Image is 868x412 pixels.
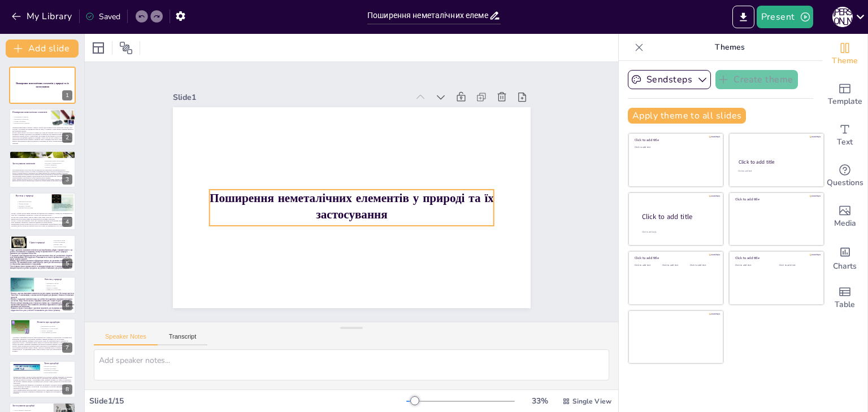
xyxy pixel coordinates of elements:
[779,264,815,267] div: Click to add text
[11,298,75,302] p: Кисень є складовою частиною води, що робить його критично важливим для водних екосистем. Вода, ба...
[9,67,76,104] div: 1
[735,197,816,201] div: Click to add title
[822,74,867,115] div: Add ready made slides
[11,308,75,312] p: Наявність кисню в атмосфері є критично важливою для підтримки життя на Землі. Це підкреслює його ...
[62,217,72,227] div: 4
[635,256,715,260] div: Click to add title
[44,164,103,166] p: Сірка в медицині
[12,337,72,340] p: Адсорбція є важливим процесом, який відбувається в природі та технологіях. Розуміння його визначе...
[12,135,73,138] p: Неметалічні елементи існують у різних формах, що впливає на їхню функцію та застосування. Ці форм...
[62,258,72,269] div: 5
[10,260,75,265] p: Викиди сірки можуть викликати забруднення повітря, що негативно впливає на екологію. Це важливий ...
[526,396,553,406] div: 33 %
[12,340,72,344] p: Адсорбція має важливе значення в технологіях, таких як очищення води та повітря. Це підкреслює її...
[635,138,715,142] div: Click to add title
[9,192,76,230] div: 4
[29,241,73,244] p: Сірка в природі
[12,116,56,118] p: Поширення в природі
[738,170,813,173] div: Click to add text
[17,201,44,203] p: Важливість вуглеця
[12,347,72,352] p: Застосування адсорбції в різних сферах, таких як очищення води та повітря, підкреслює її універса...
[832,6,853,28] button: П [PERSON_NAME]
[822,34,867,74] div: Change the overall theme
[10,255,75,260] p: У медицині сірка використовується для виготовлення ліків, які допомагають лікувати різні захворюв...
[62,384,72,395] div: 8
[44,166,103,168] p: Кисень в екології
[158,333,208,345] button: Transcript
[17,203,44,205] p: Форми вуглеця
[12,404,39,407] p: Застосування адсорбції
[732,6,754,28] button: Export to PowerPoint
[9,318,76,356] div: 7
[11,213,73,216] p: Вуглець є основою для всіх живих організмів, що підкреслює його важливість у природі. Без вуглеця...
[648,34,811,61] p: Themes
[12,410,39,412] p: Застосування в фільтрації
[42,371,86,374] p: Застосування типів
[735,264,771,267] div: Click to add text
[822,196,867,237] div: Add images, graphics, shapes or video
[642,212,714,221] div: Click to add title
[44,362,88,365] p: Типи адсорбції
[837,136,853,148] span: Text
[822,115,867,156] div: Add text boxes
[12,132,73,135] p: Вуглець, сірка та кисень - це не просто елементи, це основа для органічних сполук та життєвих про...
[52,241,96,243] p: Сірка в медицині
[40,326,66,328] p: Визначення адсорбції
[834,217,856,230] span: Media
[642,230,713,233] div: Click to add body
[14,379,72,384] p: Хімічна адсорбція пов'язана з утворенням нових хімічних зв'язків, що робить її важливою для багат...
[37,321,64,325] p: Поняття про адсорбцію
[690,264,715,267] div: Click to add text
[12,120,56,122] p: Форми існування
[9,151,76,188] div: 3
[12,162,72,165] p: Застосування неметалів
[89,39,107,57] div: Layout
[628,108,746,124] button: Apply theme to all slides
[822,278,867,318] div: Add a table
[94,333,158,345] button: Speaker Notes
[662,264,688,267] div: Click to add text
[12,178,72,182] p: Кисень є критично важливим для екології, оскільки він необхідний для дихання живих організмів. Кр...
[12,172,72,176] p: Вуглець є основним елементом у виробництві сталі та інших матеріалів. Його властивості дозволяють...
[42,365,86,367] p: Фізична адсорбція
[89,396,406,406] div: Slide 1 / 15
[9,361,76,398] div: 8
[12,122,56,124] p: Взаємозв'язок з життям
[833,260,857,273] span: Charts
[827,177,863,189] span: Questions
[52,243,96,246] p: Викиди сірки
[8,7,77,25] button: My Library
[739,159,814,165] div: Click to add title
[12,344,72,347] p: Процес адсорбції є критично важливим для багатьох хімічних реакцій. Розуміння цього процесу може ...
[12,126,73,132] p: Поширення неметалічних елементів у природі є основою для розуміння їх ролі в екосистемах. Вуглець...
[12,139,73,144] p: Взаємозв'язок неметалічних елементів з життям на Землі є очевидним. Вони беруть участь у багатьох...
[40,330,66,332] p: Процес адсорбції
[62,300,72,310] div: 6
[832,7,853,27] div: П [PERSON_NAME]
[62,133,72,143] div: 2
[735,256,816,260] div: Click to add title
[119,41,133,55] span: Position
[146,77,356,204] div: Slide 1
[9,235,76,272] div: 5
[757,6,813,28] button: Present
[6,40,79,58] button: Add slide
[228,119,482,275] strong: Поширення неметалічних елементів у природі та їх застосування
[10,265,75,269] p: Застосування сірки в промисловості та медицині підкреслює її універсальність. Вона використовуєть...
[12,111,56,114] p: Поширення неметалічних елементів
[628,70,711,89] button: Sendsteps
[10,249,75,254] p: Сірка є критично важливим елементом для виробництва добрив і сірчаних кислот, що робить її незамі...
[715,70,798,89] button: Create theme
[9,277,76,314] div: 6
[16,194,42,198] p: Вуглець у природі
[42,370,86,372] p: Важливість розуміння
[11,220,73,223] p: Вуглець є основою для органічних сполук, які є критично важливими для біохімічних процесів. Його ...
[45,278,88,281] p: Кисень у природі
[16,82,69,88] strong: Поширення неметалічних елементів у природі та їх застосування
[11,302,75,308] p: Кисень відіграє важливу роль у процесах горіння, що є важливим для багатьох промислових процесів....
[14,376,72,379] p: Фізична адсорбція є процесом, який відбувається за рахунок слабких взаємодій. Це важливо для бага...
[635,146,715,149] div: Click to add text
[822,156,867,196] div: Get real-time input from your audience
[832,55,858,67] span: Theme
[44,160,103,162] p: Широкий спектр застосувань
